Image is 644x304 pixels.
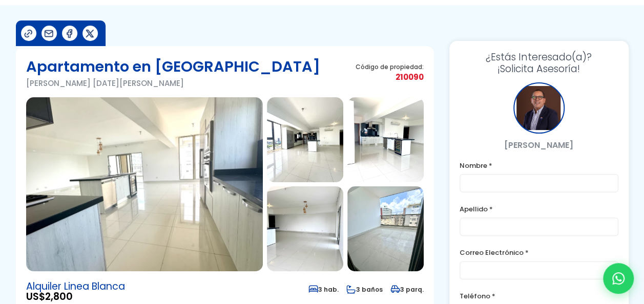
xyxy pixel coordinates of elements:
[460,51,618,75] h3: ¡Solicita Asesoría!
[346,285,383,294] span: 3 baños
[26,56,320,77] h1: Apartamento en [GEOGRAPHIC_DATA]
[26,292,125,302] span: US$
[64,28,75,39] img: Compartir
[513,82,565,134] div: Hugo Pagan
[460,246,618,259] label: Correo Electrónico *
[347,97,424,182] img: Apartamento en Piantini
[347,186,424,271] img: Apartamento en Piantini
[26,97,263,271] img: Apartamento en Piantini
[45,290,73,303] span: 2,800
[460,159,618,172] label: Nombre *
[267,186,343,271] img: Apartamento en Piantini
[460,139,618,151] p: [PERSON_NAME]
[308,285,339,294] span: 3 hab.
[390,285,424,294] span: 3 parq.
[356,71,424,83] span: 210090
[85,28,95,39] img: Compartir
[460,51,618,63] span: ¿Estás Interesado(a)?
[460,203,618,215] label: Apellido *
[356,63,424,71] span: Código de propiedad:
[26,77,320,90] p: [PERSON_NAME] [DATE][PERSON_NAME]
[460,290,618,302] label: Teléfono *
[44,28,54,39] img: Compartir
[267,97,343,182] img: Apartamento en Piantini
[26,281,125,292] span: Alquiler Linea Blanca
[23,28,34,39] img: Compartir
